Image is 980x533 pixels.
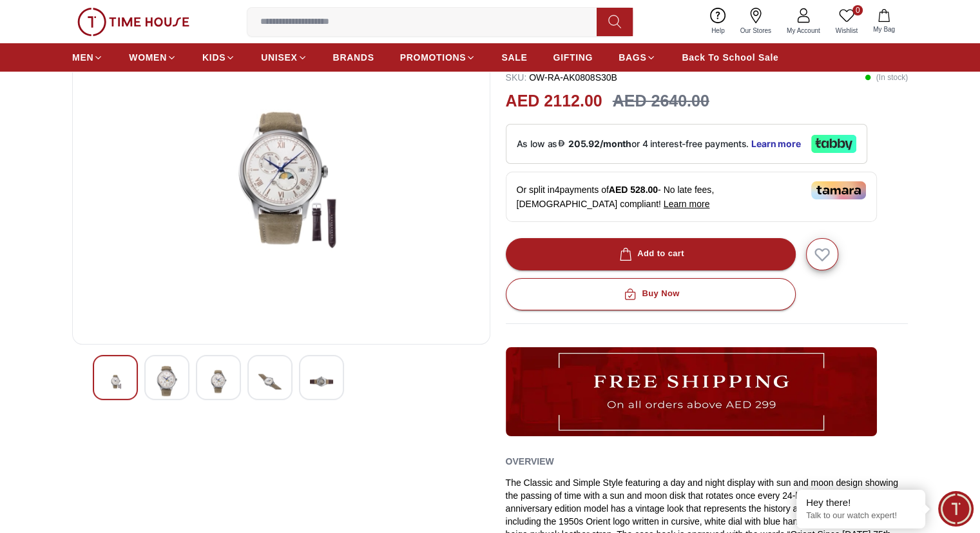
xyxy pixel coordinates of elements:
[333,46,374,69] a: BRANDS
[506,238,796,270] button: Add to cart
[506,72,527,83] span: SKU :
[782,26,825,35] span: My Account
[613,89,709,114] h3: AED 2640.00
[202,51,226,64] span: KIDS
[938,491,974,527] div: Chat Widget
[129,51,167,64] span: WOMEN
[207,366,230,397] img: ORIENT Men's Analog White Dial Watch - OW-RA-AK0808S30B
[609,185,658,195] span: AED 528.00
[682,46,778,69] a: Back To School Sale
[706,26,730,35] span: Help
[806,496,916,509] div: Hey there!
[310,366,333,397] img: ORIENT Men's Analog White Dial Watch - OW-RA-AK0808S30B
[553,46,593,69] a: GIFTING
[261,51,297,64] span: UNISEX
[506,172,877,222] div: Or split in 4 payments of - No late fees, [DEMOGRAPHIC_DATA] compliant!
[400,51,466,64] span: PROMOTIONS
[868,25,900,34] span: My Bag
[617,246,684,261] div: Add to cart
[865,71,908,84] p: ( In stock )
[682,51,778,64] span: Back To School Sale
[506,347,877,436] img: ...
[811,181,866,199] img: Tamara
[104,366,127,397] img: ORIENT Men's Analog White Dial Watch - OW-RA-AK0808S30B
[619,46,656,69] a: BAGS
[501,51,527,64] span: SALE
[553,51,593,64] span: GIFTING
[506,89,602,114] h2: AED 2112.00
[704,5,733,38] a: Help
[155,366,178,396] img: ORIENT Men's Analog White Dial Watch - OW-RA-AK0808S30B
[333,51,374,64] span: BRANDS
[619,51,646,64] span: BAGS
[72,46,103,69] a: MEN
[261,46,307,69] a: UNISEX
[501,46,527,69] a: SALE
[735,26,776,35] span: Our Stores
[828,5,865,38] a: 0Wishlist
[506,452,554,471] h2: Overview
[733,5,779,38] a: Our Stores
[865,6,903,37] button: My Bag
[621,287,679,301] div: Buy Now
[77,8,189,36] img: ...
[258,366,282,397] img: ORIENT Men's Analog White Dial Watch - OW-RA-AK0808S30B
[664,199,710,209] span: Learn more
[129,46,177,69] a: WOMEN
[806,510,916,521] p: Talk to our watch expert!
[831,26,863,35] span: Wishlist
[72,51,93,64] span: MEN
[506,278,796,310] button: Buy Now
[852,5,863,15] span: 0
[202,46,235,69] a: KIDS
[83,24,479,334] img: ORIENT Men's Analog White Dial Watch - OW-RA-AK0808S30B
[400,46,476,69] a: PROMOTIONS
[506,71,617,84] p: OW-RA-AK0808S30B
